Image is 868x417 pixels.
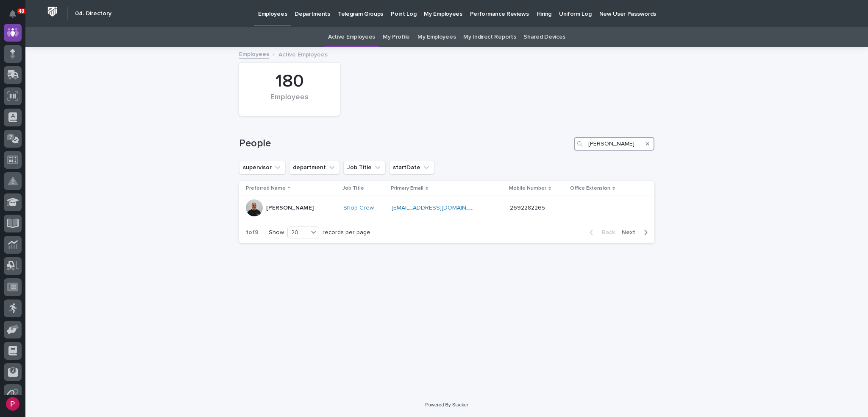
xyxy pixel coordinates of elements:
button: Back [583,229,618,236]
p: - [571,203,574,212]
button: Job Title [343,161,386,174]
button: department [289,161,340,174]
a: Shop Crew [343,204,374,212]
p: Primary Email [391,184,423,193]
a: Powered By Stacker [425,402,468,407]
span: Next [622,229,640,235]
a: My Employees [417,27,456,47]
p: Preferred Name [246,184,286,193]
p: Job Title [342,184,364,193]
h2: 04. Directory [75,10,111,17]
a: Shared Devices [523,27,565,47]
div: Employees [253,93,325,111]
p: 48 [19,8,24,14]
a: Employees [239,49,269,59]
input: Search [574,137,654,151]
button: Next [618,229,654,236]
div: Notifications48 [11,10,22,24]
p: Office Extension [570,184,610,193]
div: 180 [253,71,325,92]
p: Active Employees [278,49,328,59]
img: Workspace Logo [45,4,60,20]
p: Show [269,229,284,236]
tr: [PERSON_NAME]Shop Crew [EMAIL_ADDRESS][DOMAIN_NAME] 2692282265-- [239,196,654,220]
button: users-avatar [4,395,22,413]
a: My Indirect Reports [463,27,516,47]
button: Notifications [4,5,22,23]
p: Mobile Number [509,184,546,193]
a: [EMAIL_ADDRESS][DOMAIN_NAME] [392,205,487,211]
a: My Profile [383,27,410,47]
p: 1 of 9 [239,222,265,243]
h1: People [239,137,570,150]
p: records per page [323,229,370,236]
span: Back [597,229,615,235]
button: startDate [389,161,434,174]
a: Active Employees [328,27,375,47]
p: [PERSON_NAME] [266,204,314,212]
a: 2692282265 [510,205,545,211]
button: supervisor [239,161,286,174]
div: 20 [288,228,308,237]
